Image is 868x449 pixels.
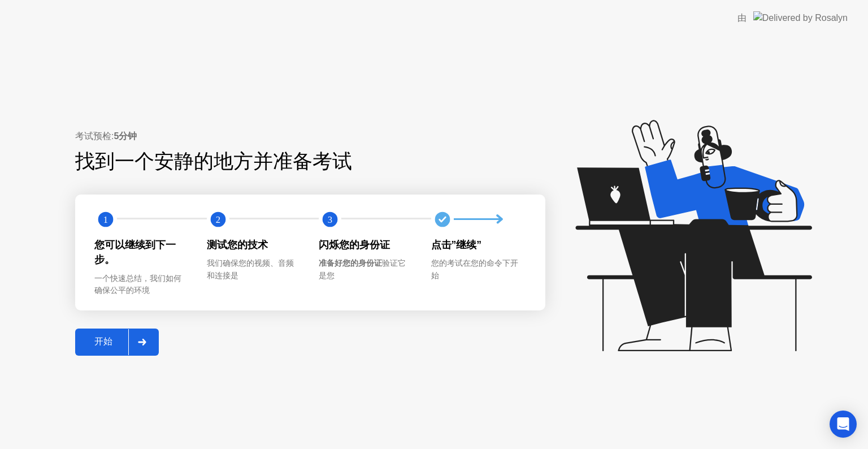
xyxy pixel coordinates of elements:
div: 开始 [79,336,128,348]
div: 测试您的技术 [207,238,301,252]
img: Delivered by Rosalyn [753,11,848,24]
div: 您可以继续到下一步。 [94,238,189,267]
text: 2 [215,214,220,225]
div: 您的考试在您的命令下开始 [431,257,526,282]
text: 1 [103,214,108,225]
b: 准备好您的身份证 [319,258,382,267]
div: 一个快速总结，我们如何确保公平的环境 [94,273,189,297]
div: Open Intercom Messenger [830,411,857,438]
div: 考试预检: [75,129,545,143]
div: 闪烁您的身份证 [319,238,413,252]
b: 5分钟 [114,131,137,141]
button: 开始 [75,329,159,356]
div: 我们确保您的视频、音频和连接是 [207,257,301,282]
div: 点击”继续” [431,238,526,252]
div: 验证它是您 [319,257,413,282]
div: 由 [737,11,747,25]
text: 3 [328,214,332,225]
div: 找到一个安静的地方并准备考试 [75,146,474,176]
